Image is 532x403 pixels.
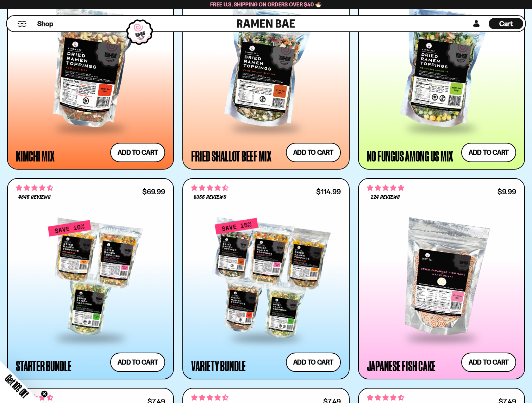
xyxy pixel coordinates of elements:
span: 4.71 stars [16,183,53,193]
span: 4.63 stars [191,183,229,193]
div: Variety Bundle [191,359,246,372]
a: 4.71 stars 4845 reviews $69.99 Starter Bundle Add to cart [7,178,174,379]
span: Shop [37,19,53,29]
button: Mobile Menu Trigger [17,21,27,27]
div: $69.99 [142,188,165,195]
div: Starter Bundle [16,359,71,372]
div: $114.99 [316,188,341,195]
button: Add to cart [461,143,516,162]
button: Add to cart [110,353,165,372]
span: 4.68 stars [191,393,229,402]
button: Add to cart [461,353,516,372]
span: 6355 reviews [194,195,226,200]
a: Cart [489,16,523,31]
button: Add to cart [286,353,341,372]
a: Shop [37,18,53,29]
button: Add to cart [110,143,165,162]
span: 224 reviews [371,195,400,200]
div: Kimchi Mix [16,149,55,162]
button: Close teaser [41,390,48,397]
div: $9.99 [497,188,516,195]
div: No Fungus Among Us Mix [367,149,453,162]
a: 4.63 stars 6355 reviews $114.99 Variety Bundle Add to cart [182,178,349,379]
button: Add to cart [286,143,341,162]
span: 4.73 stars [367,393,404,402]
span: Get 10% Off [3,372,31,400]
a: 4.76 stars 224 reviews $9.99 Japanese Fish Cake Add to cart [358,178,525,379]
span: Cart [499,19,513,28]
span: Free U.S. Shipping on Orders over $40 🍜 [210,1,322,8]
span: 4845 reviews [18,195,51,200]
span: 4.76 stars [367,183,404,193]
div: Fried Shallot Beef Mix [191,149,271,162]
div: Japanese Fish Cake [367,359,436,372]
